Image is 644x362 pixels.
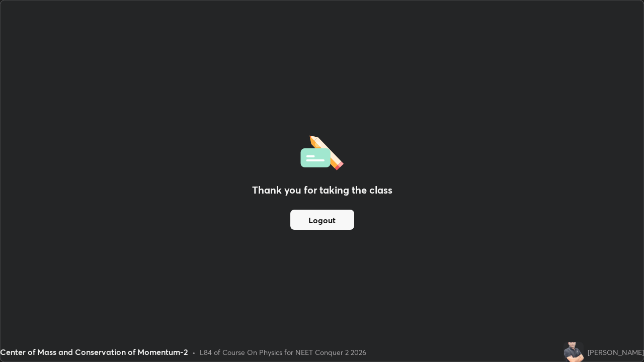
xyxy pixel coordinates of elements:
[588,347,644,357] div: [PERSON_NAME]
[300,132,344,170] img: offlineFeedback.1438e8b3.svg
[200,347,366,357] div: L84 of Course On Physics for NEET Conquer 2 2026
[192,347,196,357] div: •
[290,210,354,230] button: Logout
[563,342,584,362] img: 2cedd6bda10141d99be5a37104ce2ff3.png
[252,183,392,198] h2: Thank you for taking the class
